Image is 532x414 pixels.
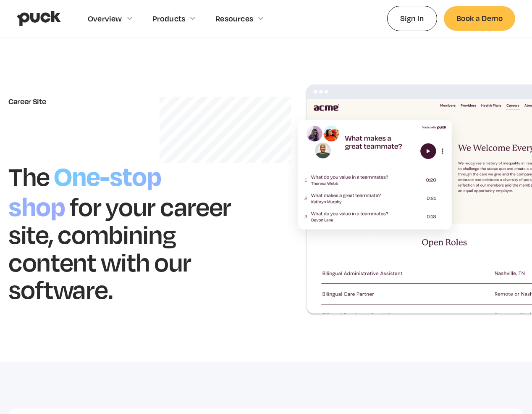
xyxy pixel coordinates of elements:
a: Book a Demo [444,6,515,30]
div: Products [152,14,186,23]
div: Resources [215,14,253,23]
div: Career Site [8,97,249,106]
h1: One-stop shop [8,157,161,223]
div: Overview [88,14,122,23]
h1: for your career site, combining content with our software. [8,190,231,305]
a: Sign In [387,6,437,31]
h1: The [8,160,50,192]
